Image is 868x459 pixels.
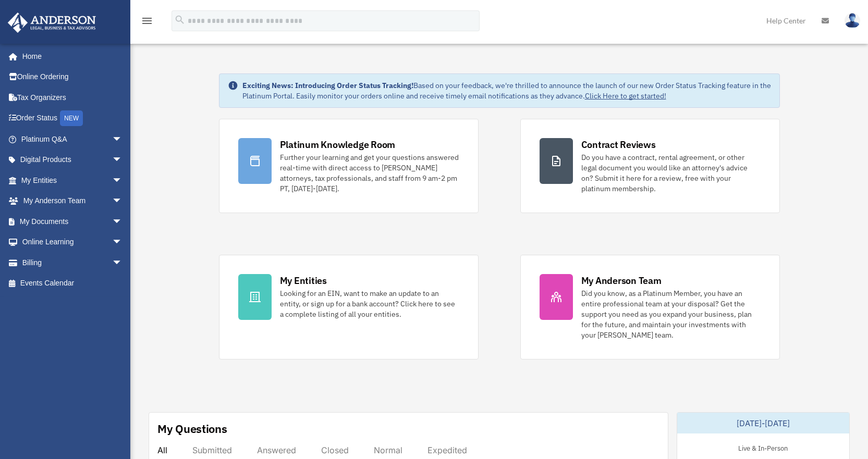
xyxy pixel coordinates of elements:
a: Platinum Q&Aarrow_drop_down [7,129,138,150]
div: [DATE]-[DATE] [677,413,849,433]
span: arrow_drop_down [112,150,133,171]
div: Live & In-Person [730,442,796,453]
div: NEW [60,110,83,126]
a: Online Ordering [7,67,138,88]
a: Tax Organizers [7,87,138,108]
div: Contract Reviews [581,138,656,151]
div: Expedited [427,445,467,455]
span: arrow_drop_down [112,170,133,191]
a: Billingarrow_drop_down [7,252,138,273]
a: Home [7,46,133,67]
a: Click Here to get started! [585,91,666,101]
a: Digital Productsarrow_drop_down [7,150,138,170]
div: All [157,445,167,455]
a: My Anderson Teamarrow_drop_down [7,191,138,212]
img: User Pic [845,13,860,28]
a: My Entitiesarrow_drop_down [7,170,138,191]
div: Further your learning and get your questions answered real-time with direct access to [PERSON_NAM... [280,152,459,194]
div: My Anderson Team [581,274,662,287]
div: Do you have a contract, rental agreement, or other legal document you would like an attorney's ad... [581,152,761,194]
span: arrow_drop_down [112,232,133,253]
div: Looking for an EIN, want to make an update to an entity, or sign up for a bank account? Click her... [280,288,459,319]
i: menu [141,15,153,27]
a: My Anderson Team Did you know, as a Platinum Member, you have an entire professional team at your... [520,255,780,359]
div: Answered [257,445,296,455]
div: My Entities [280,274,327,287]
div: Submitted [192,445,232,455]
a: My Entities Looking for an EIN, want to make an update to an entity, or sign up for a bank accoun... [219,255,479,359]
div: My Questions [157,421,227,437]
span: arrow_drop_down [112,191,133,212]
span: arrow_drop_down [112,211,133,232]
a: Contract Reviews Do you have a contract, rental agreement, or other legal document you would like... [520,119,780,213]
div: Based on your feedback, we're thrilled to announce the launch of our new Order Status Tracking fe... [242,80,771,101]
div: Platinum Knowledge Room [280,138,396,151]
a: Order StatusNEW [7,108,138,129]
a: Online Learningarrow_drop_down [7,232,138,253]
a: menu [141,18,153,27]
img: Anderson Advisors Platinum Portal [5,13,99,33]
a: Platinum Knowledge Room Further your learning and get your questions answered real-time with dire... [219,119,479,213]
div: Did you know, as a Platinum Member, you have an entire professional team at your disposal? Get th... [581,288,761,340]
i: search [174,14,186,26]
div: Closed [321,445,349,455]
div: Normal [374,445,402,455]
span: arrow_drop_down [112,252,133,274]
a: Events Calendar [7,273,138,294]
a: My Documentsarrow_drop_down [7,211,138,232]
strong: Exciting News: Introducing Order Status Tracking! [242,81,413,90]
span: arrow_drop_down [112,129,133,150]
